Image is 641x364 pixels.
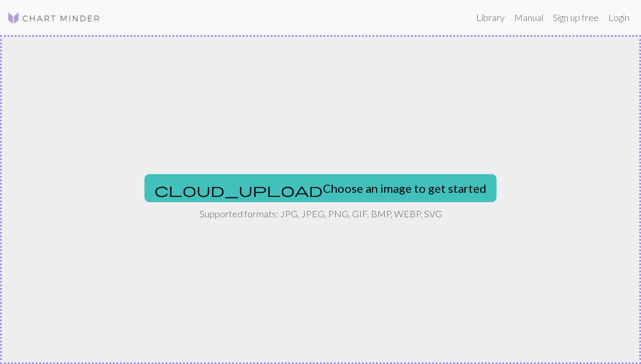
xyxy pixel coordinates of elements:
[7,11,101,25] img: Logo
[144,174,497,202] button: Choose an image to get started
[199,207,442,221] p: Supported formats: JPG, JPEG, PNG, GIF, BMP, WEBP, SVG
[548,6,604,29] a: Sign up free
[471,6,509,29] a: Library
[509,6,548,29] a: Manual
[154,182,323,198] span: cloud_upload
[604,6,634,29] a: Login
